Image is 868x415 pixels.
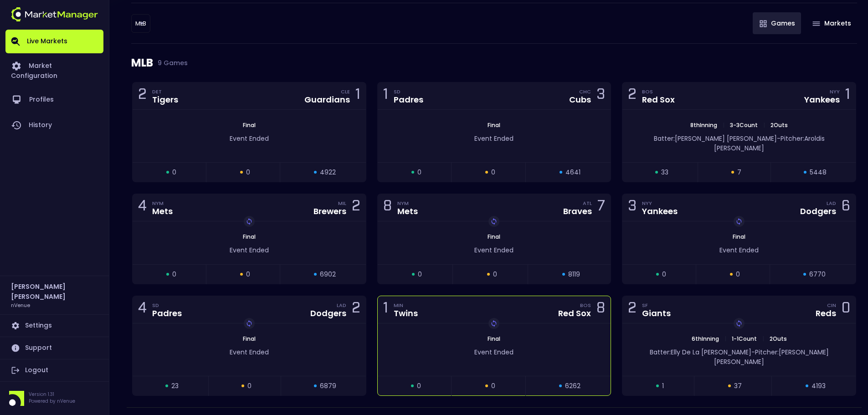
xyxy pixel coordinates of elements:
[662,270,666,279] span: 0
[720,121,727,129] span: |
[812,21,820,26] img: gameIcon
[246,320,253,327] img: replayImg
[320,168,336,177] span: 4922
[827,302,836,309] div: CIN
[563,207,592,215] div: Braves
[812,381,826,391] span: 4193
[816,309,836,318] div: Reds
[642,207,678,215] div: Yankees
[768,121,791,129] span: 2 Outs
[806,12,857,34] button: Markets
[579,88,591,95] div: CHC
[628,301,637,318] div: 2
[662,381,664,391] span: 1
[240,233,258,241] span: Final
[558,309,591,318] div: Red Sox
[152,200,173,207] div: NYM
[729,335,760,343] span: 1 - 1 Count
[11,282,98,302] h2: [PERSON_NAME] [PERSON_NAME]
[338,200,346,207] div: MIL
[722,335,729,343] span: |
[240,335,258,343] span: Final
[642,200,678,207] div: NYY
[394,96,423,104] div: Padres
[827,200,836,207] div: LAD
[809,270,826,279] span: 6770
[172,270,176,279] span: 0
[583,200,592,207] div: ATL
[5,30,103,53] a: Live Markets
[383,199,392,216] div: 8
[152,96,178,104] div: Tigers
[5,337,103,359] a: Support
[417,381,421,391] span: 0
[727,121,760,129] span: 3 - 3 Count
[491,168,495,177] span: 0
[352,301,360,318] div: 2
[800,207,836,215] div: Dodgers
[310,309,346,318] div: Dodgers
[230,348,269,357] span: Event Ended
[152,309,182,318] div: Padres
[383,301,388,318] div: 1
[383,87,388,104] div: 1
[565,381,580,391] span: 6262
[247,381,252,391] span: 0
[29,391,75,398] p: Version 1.31
[131,14,150,33] div: BAS - All
[394,309,418,318] div: Twins
[642,88,675,95] div: BOS
[152,302,182,309] div: SD
[735,218,743,225] img: replayImg
[138,87,147,104] div: 2
[152,207,173,215] div: Mets
[341,88,350,95] div: CLE
[337,302,346,309] div: LAD
[730,233,748,241] span: Final
[131,44,857,82] div: MLB
[810,168,827,177] span: 5448
[304,96,350,104] div: Guardians
[767,335,790,343] span: 2 Outs
[565,168,580,177] span: 4641
[485,335,503,343] span: Final
[628,87,637,104] div: 2
[661,168,668,177] span: 33
[352,199,360,216] div: 2
[597,199,605,216] div: 7
[569,96,591,104] div: Cubs
[736,270,740,279] span: 0
[355,87,360,104] div: 1
[172,168,176,177] span: 0
[394,302,418,309] div: MIN
[490,320,498,327] img: replayImg
[474,134,514,143] span: Event Ended
[760,121,768,129] span: |
[628,199,637,216] div: 3
[397,207,418,215] div: Mets
[5,315,103,337] a: Settings
[714,348,829,366] span: Pitcher: [PERSON_NAME] [PERSON_NAME]
[171,381,179,391] span: 23
[29,398,75,405] p: Powered by nVenue
[642,302,671,309] div: SF
[5,53,103,87] a: Market Configuration
[313,207,346,215] div: Brewers
[11,302,30,308] h3: nVenue
[230,246,269,255] span: Event Ended
[689,335,722,343] span: 6th Inning
[734,381,742,391] span: 37
[230,134,269,143] span: Event Ended
[493,270,497,279] span: 0
[596,301,605,318] div: 8
[642,96,675,104] div: Red Sox
[491,381,495,391] span: 0
[138,301,147,318] div: 4
[760,335,767,343] span: |
[751,348,755,357] span: -
[138,199,147,216] div: 4
[5,359,103,381] a: Logout
[688,121,720,129] span: 8th Inning
[654,134,777,143] span: Batter: [PERSON_NAME] [PERSON_NAME]
[246,168,250,177] span: 0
